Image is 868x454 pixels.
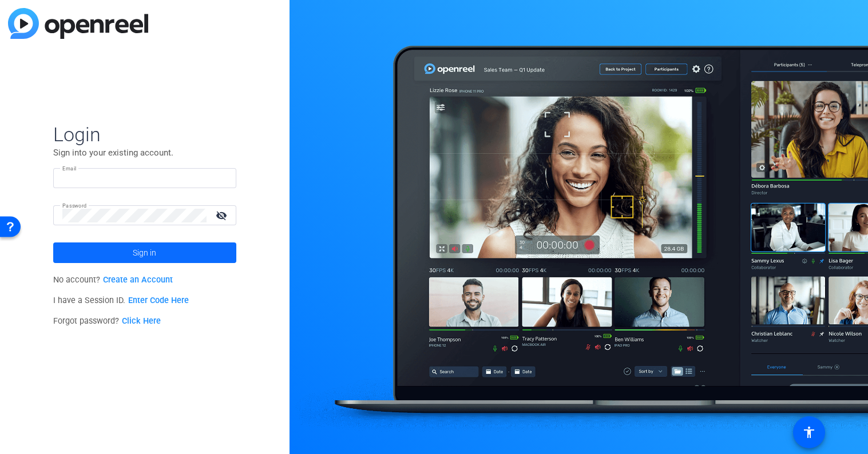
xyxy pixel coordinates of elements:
[53,122,236,146] span: Login
[133,238,156,267] span: Sign in
[62,165,77,172] mat-label: Email
[8,8,148,39] img: blue-gradient.svg
[122,316,161,326] a: Click Here
[53,146,236,159] p: Sign into your existing account.
[209,207,236,224] mat-icon: visibility_off
[53,296,189,305] span: I have a Session ID.
[103,275,173,285] a: Create an Account
[62,172,227,185] input: Enter Email Address
[53,242,236,263] button: Sign in
[128,296,189,305] a: Enter Code Here
[802,425,816,439] mat-icon: accessibility
[62,202,87,209] mat-label: Password
[53,316,161,326] span: Forgot password?
[53,275,173,285] span: No account?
